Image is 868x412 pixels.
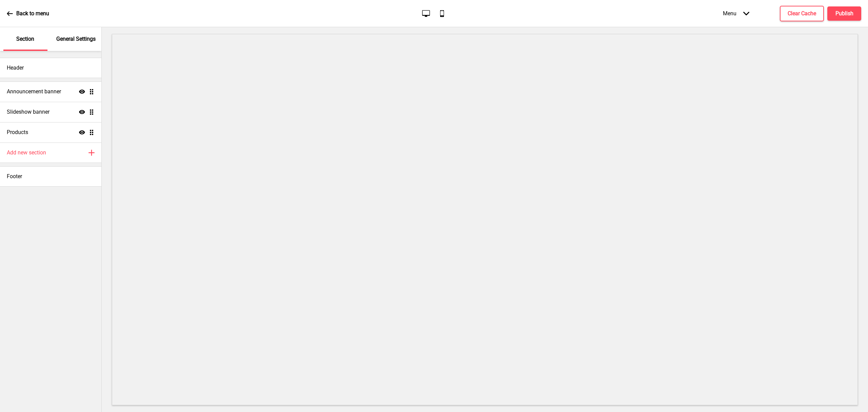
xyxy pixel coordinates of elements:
p: General Settings [56,35,96,43]
button: Clear Cache [780,6,824,21]
h4: Slideshow banner [7,108,50,116]
h4: Footer [7,173,22,180]
div: Menu [716,3,756,23]
h4: Header [7,64,24,72]
button: Publish [827,6,861,21]
h4: Clear Cache [788,10,816,17]
h4: Announcement banner [7,88,61,95]
p: Back to menu [16,10,49,17]
h4: Products [7,129,28,136]
h4: Publish [835,10,853,17]
a: Back to menu [7,4,49,23]
p: Section [16,35,34,43]
h4: Add new section [7,149,46,156]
